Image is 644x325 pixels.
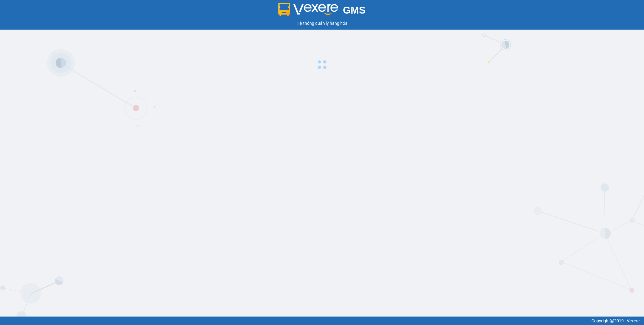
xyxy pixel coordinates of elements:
[610,319,614,323] span: copyright
[5,317,639,324] div: Copyright 2019 - Vexere
[278,9,366,14] a: GMS
[278,3,338,16] img: logo 2
[2,20,642,27] div: Hệ thống quản lý hàng hóa
[343,5,366,16] span: GMS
